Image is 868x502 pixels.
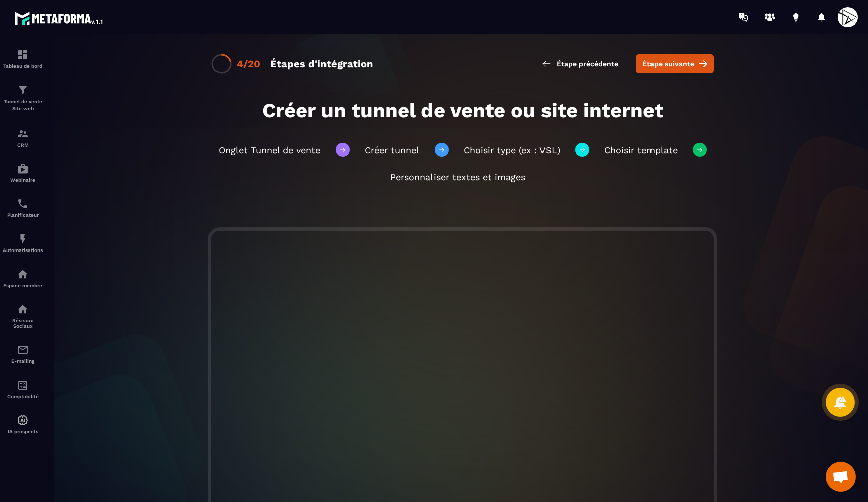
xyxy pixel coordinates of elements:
a: automationsautomationsEspace membre [3,261,43,296]
img: social-network [17,303,29,315]
p: Espace membre [3,283,43,288]
span: Étape précédente [557,59,618,69]
p: Automatisations [3,247,43,253]
img: accountant [17,379,29,391]
div: Ouvrir le chat [826,462,856,492]
img: automations [17,414,29,426]
span: Onglet Tunnel de vente [219,145,320,155]
div: Étapes d'intégration [270,58,373,70]
span: Choisir template [604,145,678,155]
a: automationsautomationsWebinaire [3,155,43,190]
span: Créer tunnel [365,145,419,155]
p: Réseaux Sociaux [3,318,43,329]
img: formation [17,84,29,96]
p: Tableau de bord [3,63,43,69]
img: automations [17,163,29,175]
img: formation [17,128,29,140]
a: accountantaccountantComptabilité [3,371,43,407]
a: formationformationTableau de bord [3,41,43,76]
a: schedulerschedulerPlanificateur [3,190,43,225]
img: email [17,344,29,356]
span: Personnaliser textes et images [390,172,525,182]
p: Comptabilité [3,394,43,399]
a: automationsautomationsAutomatisations [3,225,43,261]
p: CRM [3,142,43,148]
p: IA prospects [3,429,43,434]
img: logo [14,9,104,27]
a: social-networksocial-networkRéseaux Sociaux [3,296,43,336]
a: formationformationCRM [3,120,43,155]
p: E-mailing [3,358,43,364]
img: automations [17,233,29,245]
a: formationformationTunnel de vente Site web [3,76,43,120]
p: Planificateur [3,212,43,218]
h1: Créer un tunnel de vente ou site internet [130,99,795,122]
a: emailemailE-mailing [3,336,43,371]
div: 4/20 [237,58,260,70]
span: Étape suivante [642,59,694,69]
span: Choisir type (ex : VSL) [464,145,560,155]
button: Étape précédente [534,55,626,73]
button: Étape suivante [636,54,714,73]
img: automations [17,268,29,280]
img: scheduler [17,198,29,210]
p: Webinaire [3,177,43,183]
img: formation [17,49,29,61]
p: Tunnel de vente Site web [3,98,43,112]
